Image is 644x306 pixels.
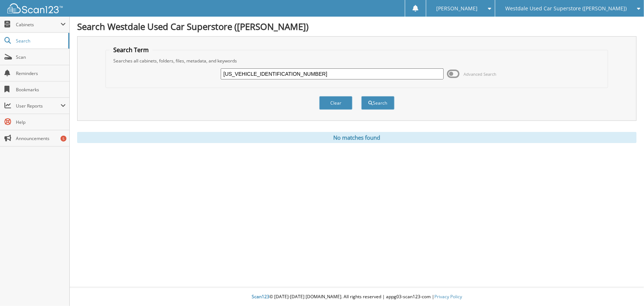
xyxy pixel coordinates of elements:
div: Searches all cabinets, folders, files, metadata, and keywords [110,58,604,64]
span: Reminders [16,70,66,76]
span: [PERSON_NAME] [437,6,478,11]
h1: Search Westdale Used Car Superstore ([PERSON_NAME]) [77,20,637,33]
button: Clear [319,96,352,110]
span: Announcements [16,135,66,142]
span: Westdale Used Car Superstore ([PERSON_NAME]) [506,6,627,11]
div: 5 [61,136,66,142]
iframe: Chat Widget [607,271,644,306]
span: Bookmarks [16,86,66,93]
div: No matches found [77,132,637,143]
span: Help [16,119,66,125]
img: scan123-logo-white.svg [7,3,63,13]
span: Scan123 [252,293,269,300]
span: User Reports [16,103,61,109]
legend: Search Term [110,46,152,54]
div: © [DATE]-[DATE] [DOMAIN_NAME]. All rights reserved | appg03-scan123-com | [70,288,644,306]
span: Scan [16,54,66,60]
span: Advanced Search [464,71,497,77]
span: Search [16,38,65,44]
span: Cabinets [16,21,61,28]
button: Search [361,96,395,110]
a: Privacy Policy [434,293,462,300]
